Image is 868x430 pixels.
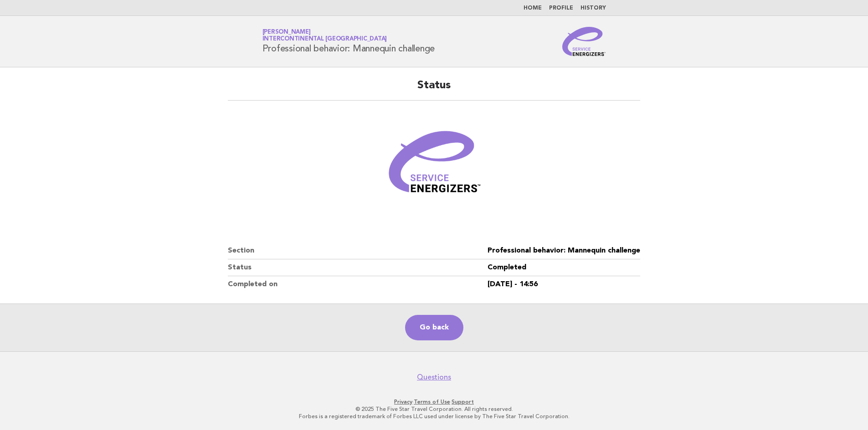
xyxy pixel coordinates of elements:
[228,276,488,293] dt: Completed on
[155,398,713,405] p: · ·
[488,243,640,259] dd: Professional behavior: Mannequin challenge
[580,5,606,11] a: History
[414,399,450,405] a: Terms of Use
[262,36,387,42] span: InterContinental [GEOGRAPHIC_DATA]
[228,243,488,259] dt: Section
[262,29,387,42] a: [PERSON_NAME]InterContinental [GEOGRAPHIC_DATA]
[262,30,435,53] h1: Professional behavior: Mannequin challenge
[417,373,451,382] a: Questions
[549,5,573,11] a: Profile
[228,78,640,101] h2: Status
[452,399,474,405] a: Support
[155,405,713,413] p: © 2025 The Five Star Travel Corporation. All rights reserved.
[405,315,463,340] a: Go back
[155,413,713,420] p: Forbes is a registered trademark of Forbes LLC used under license by The Five Star Travel Corpora...
[380,111,489,221] img: Verified
[488,259,640,276] dd: Completed
[488,276,640,293] dd: [DATE] - 14:56
[394,399,412,405] a: Privacy
[228,259,488,276] dt: Status
[562,27,606,56] img: Service Energizers
[524,5,542,11] a: Home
